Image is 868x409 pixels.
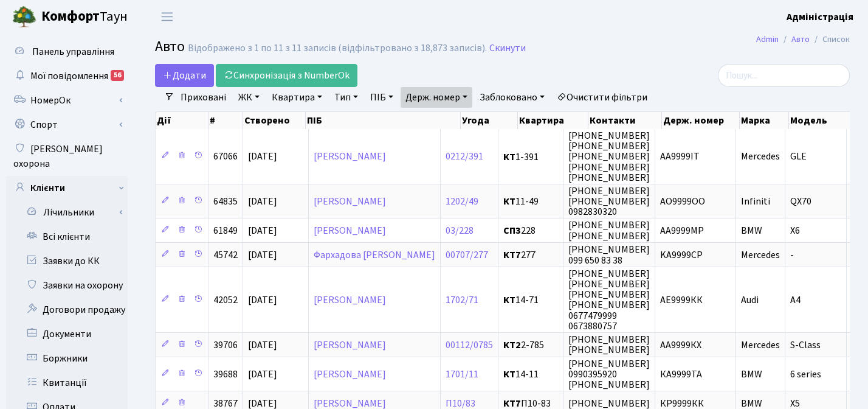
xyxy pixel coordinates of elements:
[248,224,277,237] span: [DATE]
[6,225,128,249] a: Всі клієнти
[503,295,558,305] span: 14-71
[314,195,386,208] a: [PERSON_NAME]
[503,152,558,162] span: 1-391
[401,87,472,108] a: Держ. номер
[243,112,306,129] th: Створено
[155,36,185,57] span: Авто
[6,249,128,273] a: Заявки до КК
[790,338,821,352] span: S-Class
[461,112,518,129] th: Угода
[790,224,800,237] span: X6
[208,112,243,129] th: #
[568,129,650,184] span: [PHONE_NUMBER] [PHONE_NUMBER] [PHONE_NUMBER] [PHONE_NUMBER] [PHONE_NUMBER]
[6,176,128,200] a: Клієнти
[503,197,558,206] span: 11-49
[213,368,238,381] span: 39688
[756,33,779,46] a: Admin
[446,368,478,381] a: 1701/11
[6,322,128,346] a: Документи
[503,195,515,208] b: КТ
[314,368,386,381] a: [PERSON_NAME]
[503,340,558,350] span: 2-785
[660,338,701,352] span: АА9999КХ
[741,338,780,352] span: Mercedes
[216,64,357,87] a: Синхронізація з NumberOk
[568,184,650,218] span: [PHONE_NUMBER] [PHONE_NUMBER] 0982830320
[568,219,650,243] span: [PHONE_NUMBER] [PHONE_NUMBER]
[660,195,705,208] span: AO9999OO
[662,112,740,129] th: Держ. номер
[741,368,762,381] span: BMW
[660,293,703,307] span: АЕ9999КК
[213,150,238,164] span: 67066
[489,43,526,54] a: Скинути
[503,248,521,262] b: КТ7
[660,224,704,237] span: AA9999MP
[314,338,386,352] a: [PERSON_NAME]
[155,64,214,87] a: Додати
[267,87,327,108] a: Квартира
[741,150,780,164] span: Mercedes
[6,273,128,298] a: Заявки на охорону
[248,248,277,262] span: [DATE]
[568,267,650,333] span: [PHONE_NUMBER] [PHONE_NUMBER] [PHONE_NUMBER] [PHONE_NUMBER] 0677479999 0673880757
[503,369,558,379] span: 14-11
[588,112,661,129] th: Контакти
[475,87,549,108] a: Заблоковано
[503,399,558,408] span: П10-83
[741,293,759,307] span: Audi
[6,137,128,176] a: [PERSON_NAME] охорона
[30,69,108,83] span: Мої повідомлення
[790,248,794,262] span: -
[503,250,558,260] span: 277
[6,113,128,137] a: Спорт
[660,150,700,164] span: АА9999ІТ
[213,293,238,307] span: 42052
[790,368,821,381] span: 6 series
[163,69,206,82] span: Додати
[6,298,128,322] a: Договори продажу
[12,5,36,29] img: logo.png
[552,87,652,108] a: Очистити фільтри
[741,195,770,208] span: Infiniti
[306,112,461,129] th: ПІБ
[568,357,650,391] span: [PHONE_NUMBER] 0990395920 [PHONE_NUMBER]
[314,150,386,164] a: [PERSON_NAME]
[789,112,850,129] th: Модель
[787,10,853,24] b: Адміністрація
[810,33,850,46] li: Список
[213,338,238,352] span: 39706
[446,248,488,262] a: 00707/277
[6,64,128,88] a: Мої повідомлення56
[446,150,483,164] a: 0212/391
[446,293,478,307] a: 1702/71
[740,112,788,129] th: Марка
[248,195,277,208] span: [DATE]
[790,195,811,208] span: QX70
[248,150,277,164] span: [DATE]
[790,150,807,164] span: GLE
[503,293,515,307] b: КТ
[248,293,277,307] span: [DATE]
[152,7,182,27] button: Переключити навігацію
[790,293,801,307] span: A4
[188,43,487,54] div: Відображено з 1 по 11 з 11 записів (відфільтровано з 18,873 записів).
[314,293,386,307] a: [PERSON_NAME]
[41,7,128,27] span: Таун
[791,33,810,46] a: Авто
[503,338,521,352] b: КТ2
[787,10,853,24] a: Адміністрація
[518,112,588,129] th: Квартира
[660,248,703,262] span: KA9999CP
[233,87,264,108] a: ЖК
[660,368,702,381] span: КА9999ТА
[741,248,780,262] span: Mercedes
[213,195,238,208] span: 64835
[718,64,850,87] input: Пошук...
[14,200,128,225] a: Лічильники
[741,224,762,237] span: BMW
[568,243,650,267] span: [PHONE_NUMBER] 099 650 83 38
[6,346,128,371] a: Боржники
[248,338,277,352] span: [DATE]
[503,150,515,164] b: КТ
